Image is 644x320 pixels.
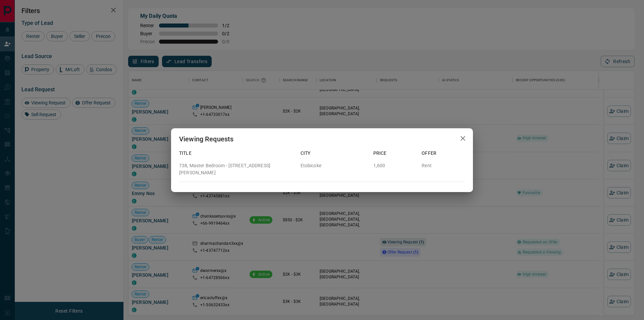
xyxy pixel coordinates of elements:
p: 738, Master Bedroom - [STREET_ADDRESS][PERSON_NAME] [179,162,295,176]
h2: Viewing Requests [171,128,241,150]
p: City [301,150,368,157]
p: Price [373,150,417,157]
p: 1,600 [373,162,417,169]
p: Etobicoke [301,162,368,169]
p: Title [179,150,295,157]
p: Rent [422,162,465,169]
p: Offer [422,150,465,157]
